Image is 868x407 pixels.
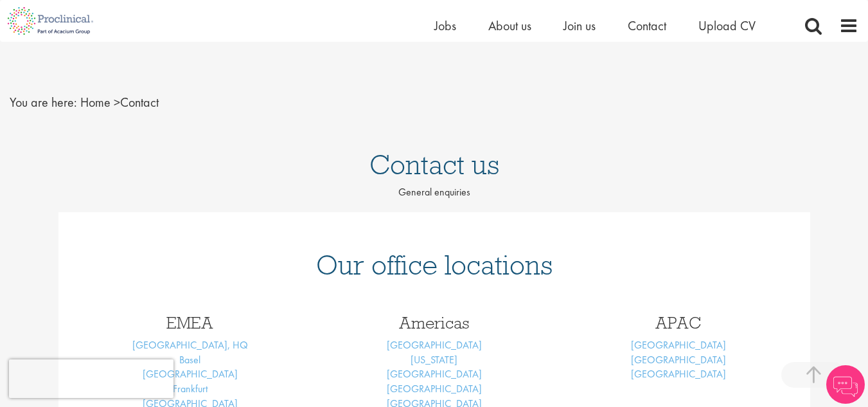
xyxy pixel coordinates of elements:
span: You are here: [10,94,77,111]
a: [GEOGRAPHIC_DATA] [387,338,482,352]
img: Chatbot [826,365,865,404]
a: [GEOGRAPHIC_DATA] [387,367,482,381]
a: Contact [628,17,666,34]
a: breadcrumb link to Home [80,94,111,111]
h1: Our office locations [78,251,791,279]
a: [GEOGRAPHIC_DATA] [143,367,238,381]
a: Frankfurt [173,382,208,395]
a: About us [488,17,531,34]
a: Jobs [434,17,456,34]
iframe: reCAPTCHA [9,359,173,398]
h3: Americas [322,314,547,331]
a: Join us [563,17,596,34]
a: [GEOGRAPHIC_DATA], HQ [132,338,248,352]
a: Basel [179,353,200,366]
span: Contact [80,94,159,111]
a: [GEOGRAPHIC_DATA] [387,382,482,395]
a: Upload CV [698,17,756,34]
a: [GEOGRAPHIC_DATA] [631,353,726,366]
span: > [114,94,120,111]
h3: APAC [566,314,791,331]
h3: EMEA [78,314,303,331]
a: [GEOGRAPHIC_DATA] [631,367,726,381]
a: [US_STATE] [411,353,457,366]
a: [GEOGRAPHIC_DATA] [631,338,726,352]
